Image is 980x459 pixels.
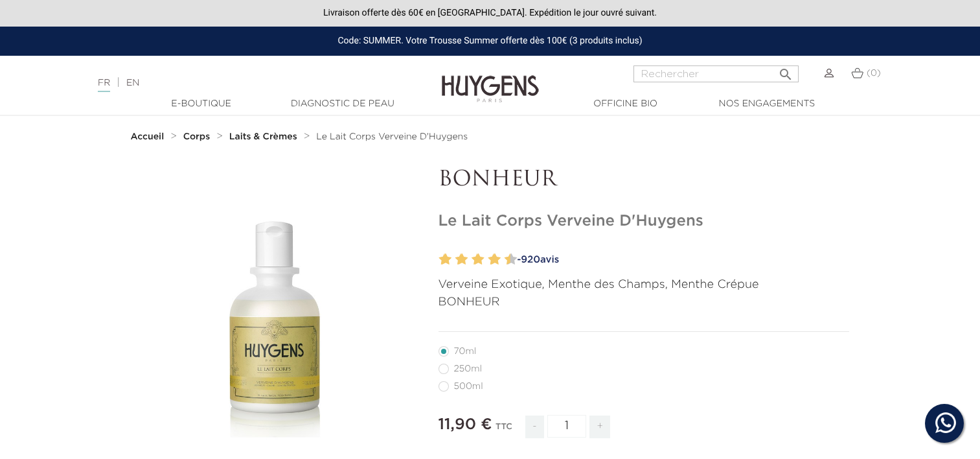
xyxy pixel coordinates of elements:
[507,250,517,269] label: 10
[183,132,211,141] strong: Corps
[702,97,832,111] a: Nos engagements
[439,364,497,374] label: 250ml
[126,78,139,88] a: EN
[525,416,543,438] span: -
[131,132,167,142] a: Accueil
[561,97,690,111] a: Officine Bio
[439,168,850,193] p: BONHEUR
[521,255,540,265] span: 920
[91,75,398,91] div: |
[458,250,468,269] label: 4
[316,132,468,142] a: Le Lait Corps Verveine D'Huygens
[496,413,512,448] div: TTC
[485,250,490,269] label: 7
[778,63,793,78] i: 
[137,97,266,111] a: E-Boutique
[229,132,297,141] strong: Laits & Crèmes
[589,416,610,438] span: +
[131,132,165,141] strong: Accueil
[469,250,473,269] label: 5
[475,250,484,269] label: 6
[453,250,457,269] label: 3
[774,62,797,79] button: 
[439,276,850,294] p: Verveine Exotique, Menthe des Champs, Menthe Crépue
[439,417,492,432] span: 11,90 €
[439,294,850,311] p: BONHEUR
[442,54,539,104] img: Huygens
[633,65,799,82] input: Rechercher
[502,250,507,269] label: 9
[316,132,468,141] span: Le Lait Corps Verveine D'Huygens
[278,97,407,111] a: Diagnostic de peau
[439,381,499,392] label: 500ml
[442,250,451,269] label: 2
[439,346,492,357] label: 70ml
[547,415,586,438] input: Quantité
[98,78,110,92] a: FR
[183,132,213,142] a: Corps
[491,250,501,269] label: 8
[439,212,850,231] h1: Le Lait Corps Verveine D'Huygens
[867,69,881,78] span: (0)
[437,250,441,269] label: 1
[513,250,850,270] a: -920avis
[229,132,301,142] a: Laits & Crèmes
